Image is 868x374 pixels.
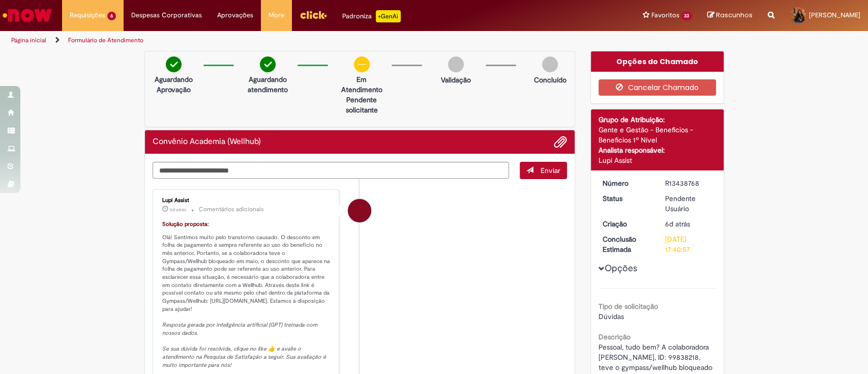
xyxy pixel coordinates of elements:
[595,219,657,229] dt: Criação
[153,137,261,147] h2: Convênio Academia (Wellhub) Histórico de tíquete
[598,332,631,341] b: Descrição
[11,36,46,44] a: Página inicial
[337,95,386,115] p: Pendente solicitante
[199,205,264,214] small: Comentários adicionais
[665,193,712,214] div: Pendente Usuário
[595,234,657,254] dt: Conclusão Estimada
[170,207,186,213] time: 22/08/2025 09:41:01
[243,74,292,95] p: Aguardando atendimento
[166,56,182,72] img: check-circle-green.png
[533,75,566,85] p: Concluído
[598,125,716,145] div: Gente e Gestão - Benefícios - Benefícios 1º Nível
[665,219,712,229] div: 22/08/2025 09:40:53
[107,12,116,20] span: 6
[707,11,753,20] a: Rascunhos
[162,197,332,204] div: Lupi Assist
[809,11,860,19] span: [PERSON_NAME]
[260,56,276,72] img: check-circle-green.png
[665,234,712,254] div: [DATE] 17:40:57
[598,302,658,311] b: Tipo de solicitação
[268,10,284,20] span: More
[170,207,186,213] span: 6d atrás
[70,10,105,20] span: Requisições
[131,10,202,20] span: Despesas Corporativas
[665,178,712,188] div: R13438768
[598,155,716,165] div: Lupi Assist
[217,10,253,20] span: Aprovações
[342,10,401,22] div: Padroniza
[554,135,567,149] button: Adicionar anexos
[651,10,679,20] span: Favoritos
[542,56,558,72] img: img-circle-grey.png
[8,31,571,50] ul: Trilhas de página
[348,199,371,222] div: Lupi Assist
[665,219,690,228] time: 22/08/2025 09:40:53
[300,7,327,22] img: click_logo_yellow_360x200.png
[598,145,716,155] div: Analista responsável:
[354,56,370,72] img: circle-minus.png
[598,79,716,96] button: Cancelar Chamado
[598,312,624,321] span: Dúvidas
[1,5,53,25] img: ServiceNow
[595,193,657,204] dt: Status
[716,10,753,20] span: Rascunhos
[591,51,724,72] div: Opções do Chamado
[337,74,386,95] p: Em Atendimento
[153,162,510,179] textarea: Digite sua mensagem aqui...
[441,75,471,85] p: Validação
[541,166,560,175] span: Enviar
[149,74,198,95] p: Aguardando Aprovação
[68,36,143,44] a: Formulário de Atendimento
[162,220,209,228] font: Solução proposta:
[665,219,690,228] span: 6d atrás
[376,10,401,22] p: +GenAi
[598,114,716,125] div: Grupo de Atribuição:
[520,162,567,179] button: Enviar
[595,178,657,188] dt: Número
[681,12,692,20] span: 33
[448,56,464,72] img: img-circle-grey.png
